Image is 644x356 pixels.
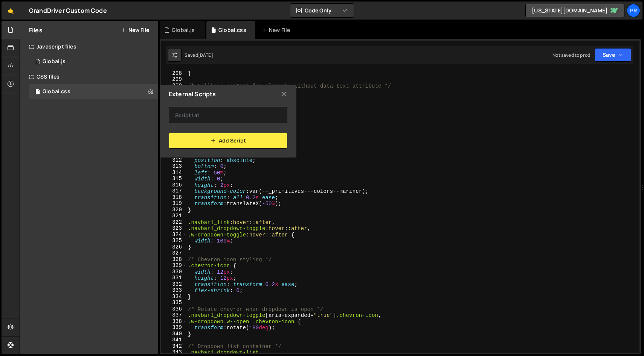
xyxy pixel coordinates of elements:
[43,58,66,65] div: Global.js
[169,133,287,148] button: Add Script
[161,300,187,306] div: 335
[161,176,187,182] div: 315
[161,250,187,256] div: 327
[161,70,187,77] div: 298
[525,4,624,17] a: [US_STATE][DOMAIN_NAME]
[2,2,20,20] a: 🤙
[161,76,187,83] div: 299
[161,287,187,294] div: 333
[161,182,187,188] div: 316
[161,269,187,275] div: 330
[161,337,187,343] div: 341
[169,107,287,123] input: Script Url
[198,52,213,58] div: [DATE]
[161,349,187,356] div: 343
[161,219,187,226] div: 322
[161,331,187,337] div: 340
[161,170,187,176] div: 314
[29,54,158,69] div: 16776/45855.js
[552,52,590,58] div: Not saved to prod
[161,157,187,164] div: 312
[161,213,187,219] div: 321
[161,188,187,194] div: 317
[218,26,246,34] div: Global.css
[627,4,640,17] a: PR
[161,83,187,89] div: 300
[161,306,187,312] div: 336
[161,225,187,232] div: 323
[29,26,43,34] h2: Files
[29,6,107,15] div: GrandDriver Custom Code
[172,26,195,34] div: Global.js
[185,52,213,58] div: Saved
[161,232,187,238] div: 324
[161,194,187,201] div: 318
[161,324,187,331] div: 339
[161,262,187,269] div: 329
[161,275,187,281] div: 331
[20,69,158,84] div: CSS files
[161,207,187,213] div: 320
[161,312,187,318] div: 337
[261,26,293,34] div: New File
[161,318,187,325] div: 338
[43,88,70,95] div: Global.css
[20,39,158,54] div: Javascript files
[161,163,187,170] div: 313
[595,48,631,62] button: Save
[161,294,187,300] div: 334
[161,343,187,350] div: 342
[161,256,187,263] div: 328
[290,4,354,17] button: Code Only
[161,200,187,207] div: 319
[169,90,216,98] h2: External Scripts
[161,244,187,250] div: 326
[161,281,187,288] div: 332
[29,84,158,99] div: 16776/45854.css
[161,238,187,244] div: 325
[121,27,149,33] button: New File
